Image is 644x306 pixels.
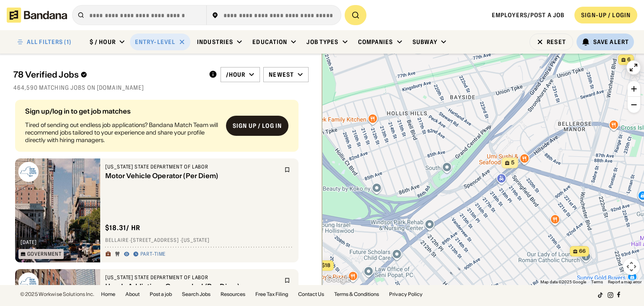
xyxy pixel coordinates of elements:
[306,38,338,46] div: Job Types
[197,38,233,46] div: Industries
[413,38,438,46] div: Subway
[579,248,586,255] span: 66
[13,84,309,91] div: 464,590 matching jobs on [DOMAIN_NAME]
[233,122,282,130] div: Sign up / Log in
[18,272,39,293] img: New York State Department of Labor logo
[226,71,246,78] div: /hour
[591,280,603,284] a: Terms (opens in new tab)
[135,38,175,46] div: Entry-Level
[547,39,566,45] div: Reset
[252,38,287,46] div: Education
[511,159,514,167] span: 5
[298,292,324,297] a: Contact Us
[13,96,309,285] div: grid
[7,8,67,23] img: Bandana logotype
[13,70,202,80] div: 78 Verified Jobs
[255,292,288,297] a: Free Tax Filing
[221,292,245,297] a: Resources
[105,237,293,244] div: Bellaire · [STREET_ADDRESS] · [US_STATE]
[540,280,586,284] span: Map data ©2025 Google
[182,292,210,297] a: Search Jobs
[623,258,640,275] button: Map camera controls
[140,251,166,258] div: Part-time
[324,274,352,285] a: Open this area in Google Maps (opens a new window)
[389,292,423,297] a: Privacy Policy
[27,39,71,45] div: ALL FILTERS (1)
[105,223,141,232] div: $ 18.31 / hr
[101,292,115,297] a: Home
[269,71,294,78] div: Newest
[21,240,37,245] div: [DATE]
[25,108,219,114] div: Sign up/log in to get job matches
[90,38,116,46] div: $ / hour
[593,38,629,46] div: Save Alert
[125,292,140,297] a: About
[105,163,279,170] div: [US_STATE] State Department of Labor
[105,172,279,180] div: Motor Vehicle Operator (Per Diem)
[105,274,279,281] div: [US_STATE] State Department of Labor
[608,280,641,284] a: Report a map error
[322,262,330,268] span: $18
[25,121,219,144] div: Tired of sending out endless job applications? Bandana Match Team will recommend jobs tailored to...
[18,162,39,182] img: New York State Department of Labor logo
[324,274,352,285] img: Google
[334,292,379,297] a: Terms & Conditions
[358,38,393,46] div: Companies
[627,56,631,63] span: 6
[492,11,564,19] a: Employers/Post a job
[27,252,62,257] div: Government
[105,283,279,290] div: Hourly Addictions Counselor I (Per Diem)
[20,292,94,297] div: © 2025 Workwise Solutions Inc.
[150,292,172,297] a: Post a job
[581,11,631,19] div: SIGN-UP / LOGIN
